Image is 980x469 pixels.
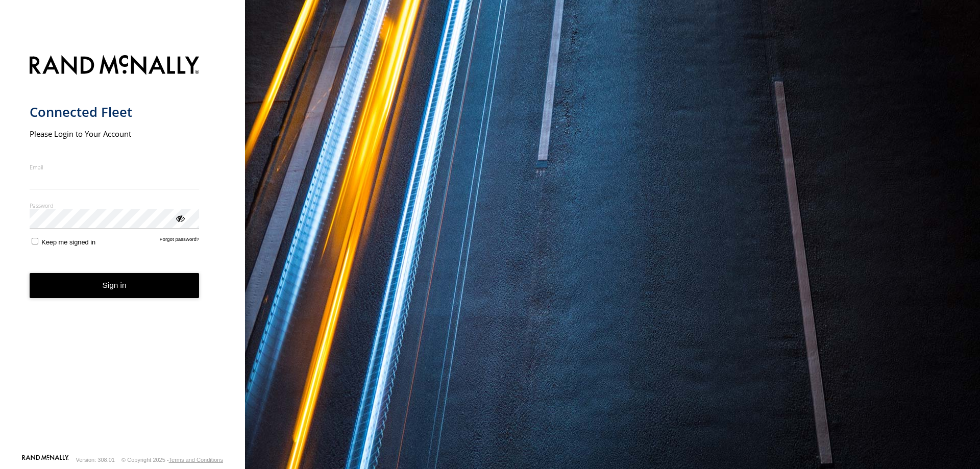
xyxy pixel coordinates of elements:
[76,457,115,463] div: Version: 308.01
[30,202,200,209] label: Password
[30,53,200,79] img: Rand McNally
[121,457,223,463] div: © Copyright 2025 -
[30,49,216,454] form: main
[30,273,200,298] button: Sign in
[30,104,200,120] h1: Connected Fleet
[41,238,95,246] span: Keep me signed in
[169,457,223,463] a: Terms and Conditions
[30,163,200,171] label: Email
[175,213,185,223] div: ViewPassword
[22,455,69,465] a: Visit our Website
[30,129,200,139] h2: Please Login to Your Account
[32,238,38,244] input: Keep me signed in
[160,236,200,246] a: Forgot password?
